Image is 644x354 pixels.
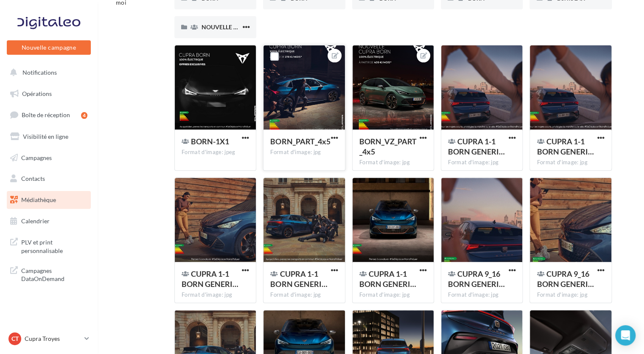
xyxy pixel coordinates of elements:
span: CUPRA 1-1 BORN GENERIQUE 1.jpg [537,137,594,156]
span: CT [11,334,19,343]
span: Contacts [21,175,45,182]
span: CUPRA 9_16 BORN GENERIQUE 2.jpg [537,269,594,289]
span: Visibilité en ligne [23,133,68,140]
span: BORN_VZ_PART_4x5 [359,137,417,156]
span: CUPRA 1-1 BORN GENERIQUE 4.jpg [359,269,416,289]
div: Format d'image: jpg [359,291,427,299]
div: Format d'image: jpg [537,291,604,299]
div: Format d'image: jpg [448,291,515,299]
span: Campagnes [21,154,52,161]
a: Contacts [5,170,92,188]
div: Format d'image: jpg [537,159,604,166]
span: CUPRA 1-1 BORN GENERIQUE 3.jpg [270,269,327,289]
a: Visibilité en ligne [5,128,92,146]
a: Médiathèque [5,191,92,209]
div: Open Intercom Messenger [615,325,636,346]
a: CT Cupra Troyes [7,331,91,347]
a: PLV et print personnalisable [5,233,92,258]
a: Calendrier [5,212,92,230]
a: Opérations [5,85,92,103]
span: Médiathèque [21,196,56,203]
span: Boîte de réception [22,111,70,118]
span: Opérations [22,90,52,97]
div: Format d'image: jpg [270,291,338,299]
div: Format d'image: jpg [448,159,515,166]
button: Nouvelle campagne [7,40,91,55]
a: Boîte de réception4 [5,106,92,124]
span: PLV et print personnalisable [21,236,87,255]
p: Cupra Troyes [25,334,81,343]
span: CUPRA 9_16 BORN GENERIQUE 1.jpg [448,269,505,289]
a: Campagnes DataOnDemand [5,261,92,287]
span: Campagnes DataOnDemand [21,265,87,283]
div: Format d'image: jpg [270,149,338,156]
div: Format d'image: jpg [359,159,427,166]
span: BORN_PART_4x5 [270,137,330,146]
span: Notifications [22,69,57,76]
div: 4 [81,112,87,119]
span: CUPRA 1-1 BORN GENERIQUE 2.jpg [182,269,238,289]
span: BORN-1X1 [191,137,229,146]
button: Notifications [5,64,89,81]
span: CUPRA 1-1 BORN GENERIQUE 1.jpg [448,137,505,156]
div: Format d'image: jpeg [182,149,249,156]
span: Calendrier [21,217,50,225]
div: Format d'image: jpg [182,291,249,299]
a: Campagnes [5,149,92,167]
span: NOUVELLE BORN [202,23,250,31]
